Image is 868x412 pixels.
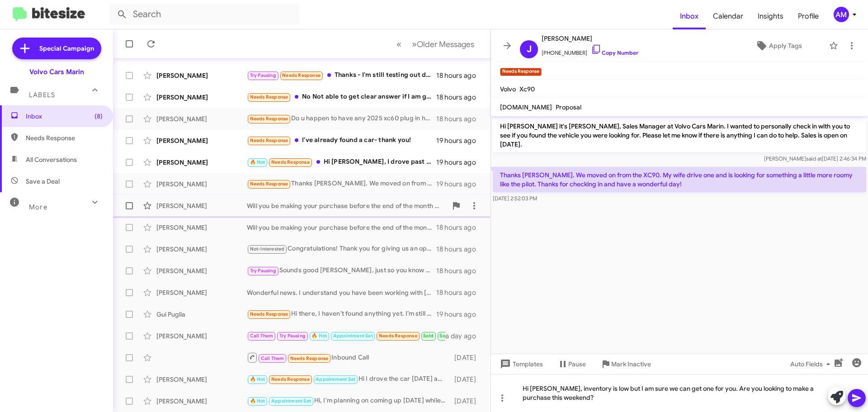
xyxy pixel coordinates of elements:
[542,33,638,44] span: [PERSON_NAME]
[783,356,841,372] button: Auto Fields
[156,71,247,80] div: [PERSON_NAME]
[593,356,658,372] button: Mark Inactive
[250,333,274,339] span: Call Them
[156,136,247,145] div: [PERSON_NAME]
[436,93,483,102] div: 18 hours ago
[26,112,103,121] span: Inbox
[439,333,469,339] span: Sold Verified
[247,135,436,146] div: I've already found a car- thank you!
[39,44,94,53] span: Special Campaign
[250,159,265,165] span: 🔥 Hot
[806,155,822,162] span: said at
[29,91,55,99] span: Labels
[26,133,103,142] span: Needs Response
[412,38,417,50] span: »
[556,103,581,111] span: Proposal
[436,136,483,145] div: 19 hours ago
[519,85,535,93] span: Xc90
[791,3,826,29] a: Profile
[156,114,247,123] div: [PERSON_NAME]
[311,333,327,339] span: 🔥 Hot
[732,38,825,54] button: Apply Tags
[29,67,84,76] div: Volvo Cars Marin
[750,3,791,29] a: Insights
[271,159,310,165] span: Needs Response
[29,203,47,211] span: More
[156,158,247,167] div: [PERSON_NAME]
[247,114,436,124] div: Do u happen to have any 2025 xc60 plug in hybrids on the lot
[271,376,310,382] span: Needs Response
[491,374,868,412] div: Hi [PERSON_NAME], inventory is low but I am sure we can get one for you. Are you looking to make ...
[436,158,483,167] div: 19 hours ago
[450,375,483,384] div: [DATE]
[247,70,436,81] div: Thanks - I'm still testing out different models but will be in touch
[706,3,750,29] a: Calendar
[250,94,288,100] span: Needs Response
[436,114,483,123] div: 18 hours ago
[436,266,483,275] div: 18 hours ago
[423,333,434,339] span: Sold
[247,265,436,276] div: Sounds good [PERSON_NAME], just so you know programs change at the end of the month. If there is ...
[500,68,542,76] small: Needs Response
[156,245,247,254] div: [PERSON_NAME]
[406,35,480,53] button: Next
[250,181,288,187] span: Needs Response
[436,223,483,232] div: 18 hours ago
[261,355,284,361] span: Call Them
[769,38,802,54] span: Apply Tags
[156,223,247,232] div: [PERSON_NAME]
[247,331,445,341] div: [PERSON_NAME], I know my husband [PERSON_NAME] has left several messages about an issue with the ...
[591,49,638,56] a: Copy Number
[391,35,407,53] button: Previous
[491,356,550,372] button: Templates
[156,310,247,319] div: Gui Puglia
[250,398,265,404] span: 🔥 Hot
[247,352,450,363] div: Inbound Call
[379,333,417,339] span: Needs Response
[247,396,450,406] div: Hi, I'm planning on coming up [DATE] while one of my kids has an appointment - can I set up some ...
[436,288,483,297] div: 18 hours ago
[271,398,311,404] span: Appointment Set
[568,356,586,372] span: Pause
[790,356,834,372] span: Auto Fields
[247,244,436,254] div: Congratulations! Thank you for giving us an opportunity.
[436,310,483,319] div: 19 hours ago
[834,7,849,22] div: AM
[247,92,436,102] div: No Not able to get clear answer if I am getting 14k rebate [DATE] after lease
[156,266,247,275] div: [PERSON_NAME]
[247,374,450,384] div: Hi I drove the car [DATE] and loved it but it wasn't comfortable for my back (I have back issues)...
[417,39,474,49] span: Older Messages
[26,177,60,186] span: Save a Deal
[445,331,483,341] div: a day ago
[500,103,552,111] span: [DOMAIN_NAME]
[247,201,447,210] div: Will you be making your purchase before the end of the month and programs change?
[156,375,247,384] div: [PERSON_NAME]
[450,353,483,362] div: [DATE]
[250,246,285,252] span: Not-Interested
[12,38,101,59] a: Special Campaign
[764,155,866,162] span: [PERSON_NAME] [DATE] 2:46:34 PM
[290,355,329,361] span: Needs Response
[247,223,436,232] div: Will you be making your purchase before the end of the month and programs change?
[316,376,355,382] span: Appointment Set
[333,333,373,339] span: Appointment Set
[500,85,516,93] span: Volvo
[436,180,483,189] div: 19 hours ago
[94,112,103,121] span: (8)
[673,3,706,29] a: Inbox
[436,245,483,254] div: 18 hours ago
[550,356,593,372] button: Pause
[156,397,247,406] div: [PERSON_NAME]
[109,4,299,25] input: Search
[250,311,288,317] span: Needs Response
[250,72,276,78] span: Try Pausing
[247,179,436,189] div: Thanks [PERSON_NAME]. We moved on from the XC90. My wife drive one and is looking for something a...
[156,93,247,102] div: [PERSON_NAME]
[282,72,321,78] span: Needs Response
[156,201,247,210] div: [PERSON_NAME]
[493,118,866,152] p: Hi [PERSON_NAME] it's [PERSON_NAME], Sales Manager at Volvo Cars Marin. I wanted to personally ch...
